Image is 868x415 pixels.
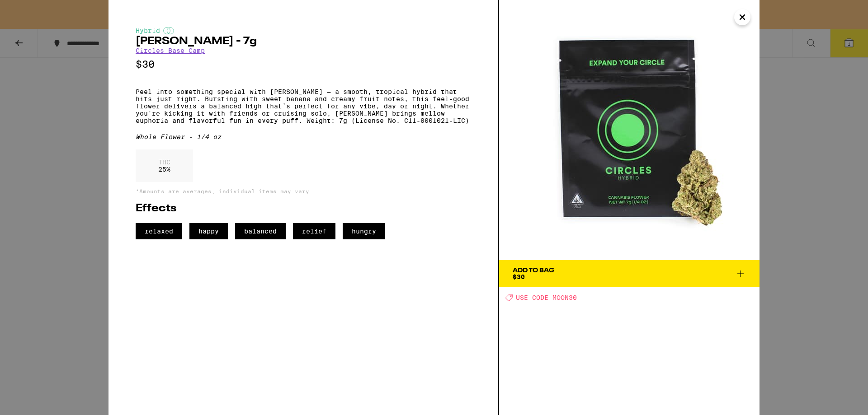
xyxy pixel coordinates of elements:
div: Whole Flower - 1/4 oz [136,133,471,140]
p: Peel into something special with [PERSON_NAME] — a smooth, tropical hybrid that hits just right. ... [136,88,471,124]
span: balanced [235,223,286,239]
span: happy [189,223,228,239]
span: relief [293,223,335,239]
button: Add To Bag$30 [499,260,759,287]
div: Add To Bag [513,267,554,274]
span: USE CODE MOON30 [516,294,577,301]
div: 25 % [136,149,193,182]
button: Close [734,9,750,25]
span: relaxed [136,223,182,239]
p: *Amounts are averages, individual items may vary. [136,188,471,194]
div: Hybrid [136,27,471,34]
img: hybridColor.svg [163,27,174,34]
a: Circles Base Camp [136,47,205,54]
span: Hi. Need any help? [5,6,65,14]
p: $30 [136,59,471,70]
span: hungry [343,223,385,239]
h2: [PERSON_NAME] - 7g [136,36,471,47]
span: $30 [513,273,525,280]
p: THC [158,159,170,166]
h2: Effects [136,203,471,214]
